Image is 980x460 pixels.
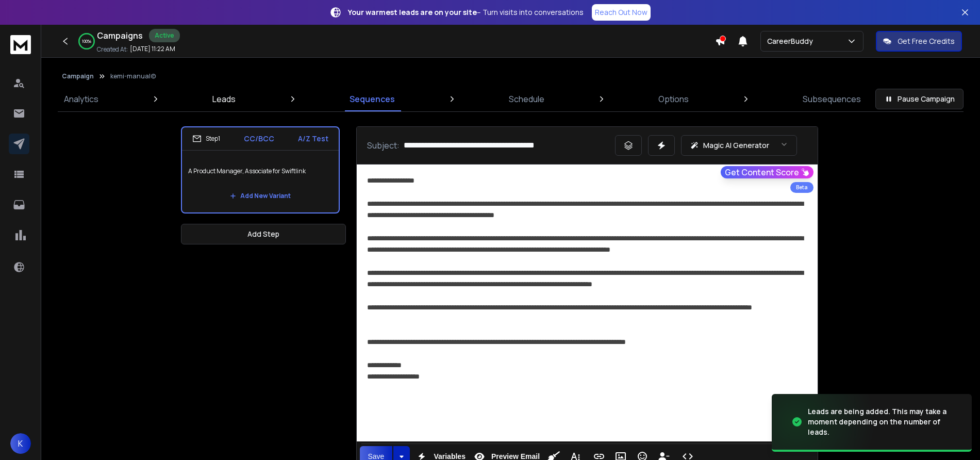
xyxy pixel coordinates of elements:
[10,35,31,54] img: logo
[206,87,242,111] a: Leads
[244,134,274,144] p: CC/BCC
[181,224,346,244] button: Add Step
[10,433,31,454] button: K
[348,7,584,18] p: – Turn visits into conversations
[767,36,817,46] p: CareerBuddy
[808,406,959,437] div: Leads are being added. This may take a moment depending on the number of leads.
[503,87,551,111] a: Schedule
[298,134,328,144] p: A/Z Test
[181,126,340,213] li: Step1CC/BCCA/Z TestA Product Manager, Associate for SwiftlinkAdd New Variant
[595,7,647,18] p: Reach Out Now
[652,87,695,111] a: Options
[803,93,861,105] p: Subsequences
[898,36,955,46] p: Get Free Credits
[790,182,813,193] div: Beta
[212,93,236,105] p: Leads
[348,7,477,17] strong: Your warmest leads are on your site
[149,29,180,42] div: Active
[721,166,813,178] button: Get Content Score
[62,72,94,80] button: Campaign
[110,72,156,80] p: kemi-manual(c)
[681,135,797,156] button: Magic AI Generator
[97,29,143,42] h1: Campaigns
[703,140,769,151] p: Magic AI Generator
[192,134,220,143] div: Step 1
[58,87,105,111] a: Analytics
[367,139,400,152] p: Subject:
[82,38,91,44] p: 100 %
[64,93,98,105] p: Analytics
[658,93,689,105] p: Options
[130,45,175,53] p: [DATE] 11:22 AM
[350,93,395,105] p: Sequences
[509,93,544,105] p: Schedule
[592,4,651,21] a: Reach Out Now
[796,87,867,111] a: Subsequences
[97,45,128,54] p: Created At:
[343,87,401,111] a: Sequences
[772,391,875,453] img: image
[222,186,299,206] button: Add New Variant
[876,31,962,52] button: Get Free Credits
[188,157,333,186] p: A Product Manager, Associate for Swiftlink
[875,89,964,109] button: Pause Campaign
